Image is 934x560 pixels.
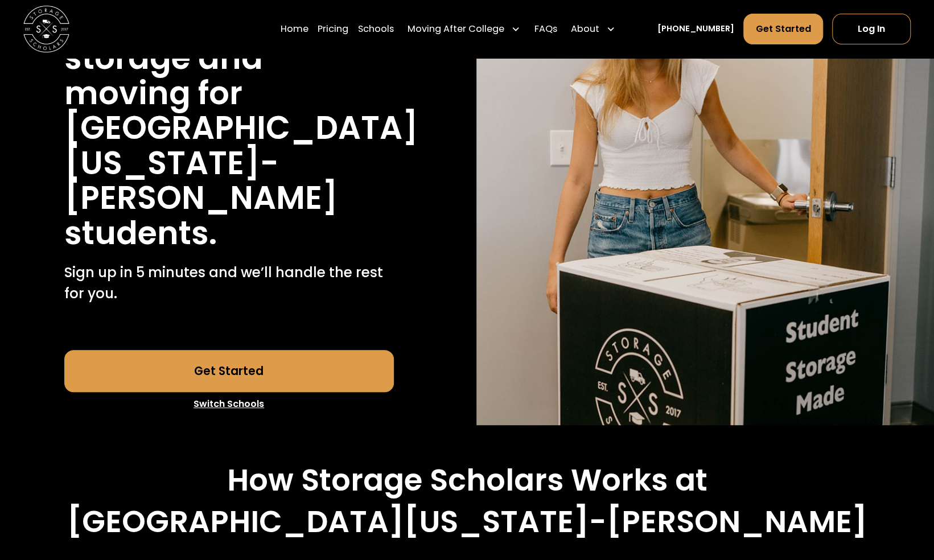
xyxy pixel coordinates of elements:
a: Switch Schools [64,392,394,416]
h1: Stress free student storage and moving for [64,6,394,111]
h1: [GEOGRAPHIC_DATA][US_STATE]-[PERSON_NAME] [64,110,418,216]
div: About [571,22,599,36]
a: Home [281,13,308,45]
h1: students. [64,216,217,251]
a: Get Started [743,13,823,44]
p: Sign up in 5 minutes and we’ll handle the rest for you. [64,262,394,304]
div: Moving After College [408,22,504,36]
a: Get Started [64,350,394,392]
a: Log In [832,13,911,44]
a: FAQs [534,13,557,45]
a: [PHONE_NUMBER] [657,23,734,35]
img: Storage Scholars main logo [23,6,69,52]
a: Schools [357,13,393,45]
div: About [566,13,620,45]
h2: [GEOGRAPHIC_DATA][US_STATE]-[PERSON_NAME] [67,504,867,540]
a: Pricing [318,13,348,45]
h2: How Storage Scholars Works at [227,462,707,498]
div: Moving After College [403,13,525,45]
